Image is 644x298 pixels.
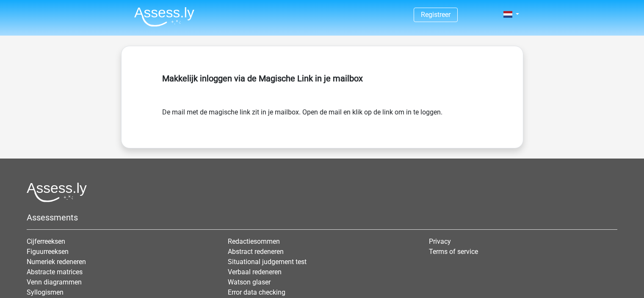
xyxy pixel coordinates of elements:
[27,237,65,245] a: Cijferreeksen
[228,268,282,276] a: Verbaal redeneren
[429,248,478,256] a: Terms of service
[27,288,64,296] a: Syllogismen
[162,73,482,84] h5: Makkelijk inloggen via de Magische Link in je mailbox
[134,7,194,27] img: Assessly
[228,278,271,286] a: Watson glaser
[228,258,307,266] a: Situational judgement test
[228,237,280,245] a: Redactiesommen
[27,212,617,223] h5: Assessments
[27,258,86,266] a: Numeriek redeneren
[27,278,82,286] a: Venn diagrammen
[27,248,69,256] a: Figuurreeksen
[27,268,83,276] a: Abstracte matrices
[162,107,482,117] form: De mail met de magische link zit in je mailbox. Open de mail en klik op de link om in te loggen.
[228,288,285,296] a: Error data checking
[228,248,284,256] a: Abstract redeneren
[421,11,451,19] a: Registreer
[27,182,87,202] img: Assessly logo
[429,237,451,245] a: Privacy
